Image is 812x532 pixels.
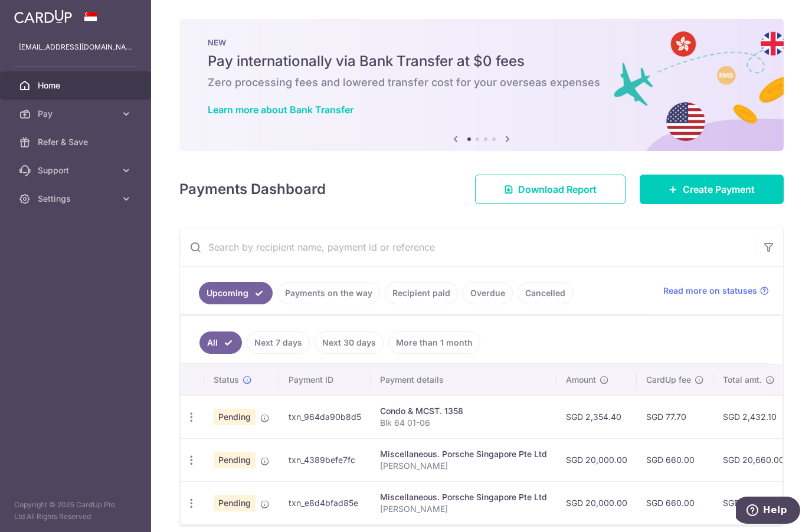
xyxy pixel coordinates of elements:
[663,285,757,297] span: Read more on statuses
[637,481,713,524] td: SGD 660.00
[646,374,691,386] span: CardUp fee
[380,405,547,417] div: Condo & MCST. 1358
[214,409,256,425] span: Pending
[38,80,116,91] span: Home
[19,41,132,53] p: [EMAIL_ADDRESS][DOMAIN_NAME]
[713,438,794,481] td: SGD 20,660.00
[38,136,116,148] span: Refer & Save
[463,282,513,304] a: Overdue
[199,331,242,354] a: All
[208,75,755,90] h6: Zero processing fees and lowered transfer cost for your overseas expenses
[663,285,769,297] a: Read more on statuses
[380,417,547,429] p: Blk 64 01-06
[736,497,800,526] iframe: Opens a widget where you can find more information
[279,364,371,395] th: Payment ID
[518,282,573,304] a: Cancelled
[208,52,755,71] h5: Pay internationally via Bank Transfer at $0 fees
[214,495,256,511] span: Pending
[247,331,310,354] a: Next 7 days
[277,282,380,304] a: Payments on the way
[713,481,794,524] td: SGD 20,660.00
[214,452,256,468] span: Pending
[214,374,239,386] span: Status
[279,395,371,438] td: txn_964da90b8d5
[179,179,326,200] h4: Payments Dashboard
[208,104,353,116] a: Learn more about Bank Transfer
[637,395,713,438] td: SGD 77.70
[199,282,273,304] a: Upcoming
[723,374,762,386] span: Total amt.
[713,395,794,438] td: SGD 2,432.10
[556,395,637,438] td: SGD 2,354.40
[371,364,556,395] th: Payment details
[180,228,755,266] input: Search by recipient name, payment id or reference
[556,438,637,481] td: SGD 20,000.00
[637,438,713,481] td: SGD 660.00
[38,193,116,205] span: Settings
[380,491,547,503] div: Miscellaneous. Porsche Singapore Pte Ltd
[14,9,72,24] img: CardUp
[179,19,784,151] img: Bank transfer banner
[640,175,784,204] a: Create Payment
[518,182,597,196] span: Download Report
[566,374,596,386] span: Amount
[380,503,547,515] p: [PERSON_NAME]
[380,448,547,460] div: Miscellaneous. Porsche Singapore Pte Ltd
[208,38,755,47] p: NEW
[38,108,116,120] span: Pay
[279,481,371,524] td: txn_e8d4bfad85e
[279,438,371,481] td: txn_4389befe7fc
[385,282,458,304] a: Recipient paid
[380,460,547,472] p: [PERSON_NAME]
[683,182,755,196] span: Create Payment
[556,481,637,524] td: SGD 20,000.00
[38,165,116,176] span: Support
[388,331,480,354] a: More than 1 month
[315,331,384,354] a: Next 30 days
[475,175,626,204] a: Download Report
